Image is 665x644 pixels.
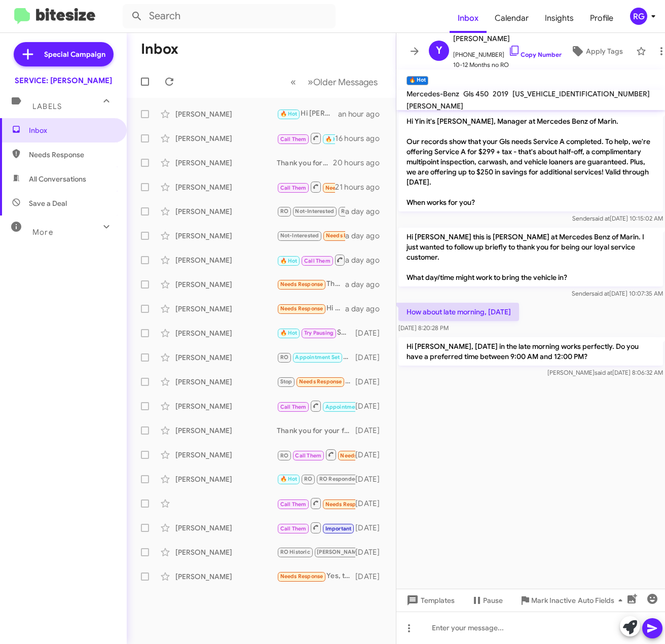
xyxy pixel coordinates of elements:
[326,232,369,239] span: Needs Response
[175,231,277,241] div: [PERSON_NAME]
[582,4,621,33] span: Profile
[302,71,384,92] button: Next
[175,523,277,533] div: [PERSON_NAME]
[511,591,584,610] button: Mark Inactive
[487,4,537,33] span: Calendar
[531,591,576,610] span: Mark Inactive
[355,523,388,533] div: [DATE]
[280,476,298,482] span: 🔥 Hot
[398,112,663,211] p: Hi Yin it's [PERSON_NAME], Manager at Mercedes Benz of Marin. Our records show that your Gls need...
[355,450,388,460] div: [DATE]
[29,150,115,160] span: Needs Response
[175,474,277,484] div: [PERSON_NAME]
[44,49,105,59] span: Special Campaign
[340,452,383,459] span: Needs Response
[280,378,292,385] span: Stop
[325,136,343,142] span: 🔥 Hot
[325,185,368,191] span: Needs Response
[280,305,323,312] span: Needs Response
[29,174,86,184] span: All Conversations
[436,43,442,59] span: Y
[407,76,428,85] small: 🔥 Hot
[355,547,388,557] div: [DATE]
[396,591,463,610] button: Templates
[277,254,345,266] div: Could you please call me?
[277,303,345,314] div: Hi [PERSON_NAME], I'm good. Since [PERSON_NAME] is much closer to my house, I'm taking the car th...
[355,498,388,509] div: [DATE]
[398,303,519,321] p: How about late morning, [DATE]
[355,425,388,436] div: [DATE]
[175,571,277,582] div: [PERSON_NAME]
[572,214,663,222] span: Sender [DATE] 10:15:02 AM
[450,4,487,33] a: Inbox
[338,109,388,119] div: an hour ago
[407,101,463,111] span: [PERSON_NAME]
[277,132,335,145] div: Ok. Will let you know
[586,42,623,60] span: Apply Tags
[277,205,345,217] div: My car is not yet in need of service. Check in your records.
[317,549,362,555] span: [PERSON_NAME]
[345,231,388,241] div: a day ago
[280,549,310,555] span: RO Historic
[355,377,388,387] div: [DATE]
[277,158,333,168] div: Thank you for your response! Feel free to reach out when you're ready to schedule your service ap...
[175,377,277,387] div: [PERSON_NAME]
[299,378,342,385] span: Needs Response
[537,4,582,33] a: Insights
[355,474,388,484] div: [DATE]
[277,473,355,485] div: I can't deal w/ this til late Oct. What is total price please?
[345,255,388,265] div: a day ago
[508,51,562,58] a: Copy Number
[32,228,53,237] span: More
[335,133,388,144] div: 16 hours ago
[325,404,370,410] span: Appointment Set
[398,324,449,332] span: [DATE] 8:20:28 PM
[123,4,336,28] input: Search
[493,89,508,98] span: 2019
[280,525,307,532] span: Call Them
[175,352,277,363] div: [PERSON_NAME]
[280,281,323,288] span: Needs Response
[404,591,455,610] span: Templates
[325,501,368,508] span: Needs Response
[280,185,307,191] span: Call Them
[277,570,355,582] div: Yes, thanks
[284,71,302,92] button: Previous
[295,452,321,459] span: Call Them
[319,476,358,482] span: RO Responded
[355,328,388,338] div: [DATE]
[175,401,277,411] div: [PERSON_NAME]
[463,591,511,610] button: Pause
[621,8,654,25] button: RG
[463,89,489,98] span: Gls 450
[29,125,115,135] span: Inbox
[277,230,345,241] div: Also sorry for the delay in responding
[333,158,388,168] div: 20 hours ago
[175,133,277,144] div: [PERSON_NAME]
[29,198,67,208] span: Save a Deal
[345,279,388,290] div: a day ago
[277,108,338,120] div: Hi [PERSON_NAME], [DATE] in the late morning works perfectly. Do you have a preferred time betwee...
[345,206,388,217] div: a day ago
[14,42,114,66] a: Special Campaign
[277,425,355,436] div: Thank you for your feedback! If you need any further assistance with your vehicle or scheduling m...
[355,401,388,411] div: [DATE]
[280,501,307,508] span: Call Them
[304,258,330,264] span: Call Them
[355,352,388,363] div: [DATE]
[15,76,112,86] div: SERVICE: [PERSON_NAME]
[280,111,298,117] span: 🔥 Hot
[547,369,663,376] span: [PERSON_NAME] [DATE] 8:06:32 AM
[175,279,277,290] div: [PERSON_NAME]
[280,354,288,361] span: RO
[572,290,663,297] span: Sender [DATE] 10:07:35 AM
[592,290,609,297] span: said at
[341,208,380,214] span: RO Responded
[335,182,388,192] div: 21 hours ago
[175,255,277,265] div: [PERSON_NAME]
[175,450,277,460] div: [PERSON_NAME]
[277,181,335,193] div: Inbound Call
[398,337,663,366] p: Hi [PERSON_NAME], [DATE] in the late morning works perfectly. Do you have a preferred time betwee...
[277,327,355,339] div: Sounds great! Just text us when you're back, and we'll set up your appointment. Safe travels!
